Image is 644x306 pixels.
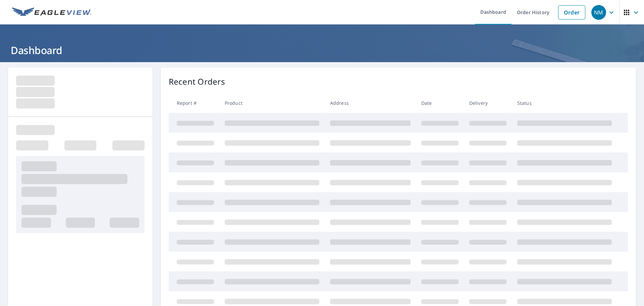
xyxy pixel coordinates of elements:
[558,5,585,19] a: Order
[416,93,464,113] th: Date
[325,93,416,113] th: Address
[512,93,617,113] th: Status
[219,93,325,113] th: Product
[8,43,636,57] h1: Dashboard
[12,7,91,17] img: EV Logo
[464,93,512,113] th: Delivery
[169,76,225,88] p: Recent Orders
[169,93,219,113] th: Report #
[591,5,606,20] div: NM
